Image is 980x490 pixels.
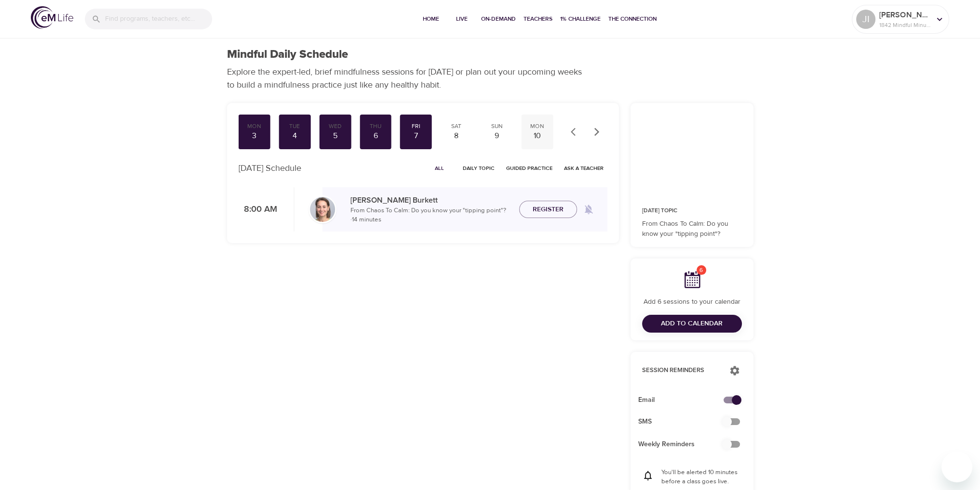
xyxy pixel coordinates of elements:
[525,122,550,130] div: Mon
[463,164,495,173] span: Daily Topic
[533,204,564,216] span: Register
[323,130,347,142] div: 5
[404,130,428,142] div: 7
[502,161,556,176] button: Guided Practice
[419,14,443,24] span: Home
[879,9,930,21] p: [PERSON_NAME]
[282,130,307,142] div: 4
[524,14,552,24] span: Teachers
[560,161,607,176] button: Ask a Teacher
[481,14,516,24] span: On-Demand
[642,219,742,239] p: From Chaos To Calm: Do you know your "tipping point"?
[506,164,552,173] span: Guided Practice
[444,122,469,130] div: Sat
[227,65,589,91] p: Explore the expert-led, brief mindfulness sessions for [DATE] or plan out your upcoming weeks to ...
[459,161,498,176] button: Daily Topic
[444,130,469,142] div: 8
[242,130,266,142] div: 3
[424,161,455,176] button: All
[661,468,742,487] p: You'll be alerted 10 minutes before a class goes live.
[282,122,307,130] div: Tue
[350,206,511,225] p: From Chaos To Calm: Do you know your "tipping point"? · 14 minutes
[661,318,723,330] span: Add to Calendar
[363,122,388,130] div: Thu
[638,439,730,450] span: Weekly Reminders
[227,48,348,62] h1: Mindful Daily Schedule
[525,130,550,142] div: 10
[239,162,301,175] p: [DATE] Schedule
[485,130,509,142] div: 9
[242,122,266,130] div: Mon
[428,164,451,173] span: All
[404,122,428,130] div: Fri
[577,198,600,221] span: Remind me when a class goes live every Saturday at 8:00 AM
[310,197,335,222] img: Deanna_Burkett-min.jpg
[31,6,73,29] img: logo
[941,451,972,482] iframe: Button to launch messaging window
[485,122,509,130] div: Sun
[363,130,388,142] div: 6
[450,14,473,24] span: Live
[642,315,742,333] button: Add to Calendar
[239,203,277,216] p: 8:00 AM
[564,164,604,173] span: Ask a Teacher
[323,122,347,130] div: Wed
[642,297,742,307] p: Add 6 sessions to your calendar
[608,14,657,24] span: The Connection
[879,21,930,29] p: 1842 Mindful Minutes
[105,9,212,29] input: Find programs, teachers, etc...
[642,366,720,375] p: Session Reminders
[697,265,706,275] span: 6
[519,201,577,219] button: Register
[638,417,730,427] span: SMS
[350,194,511,206] p: [PERSON_NAME] Burkett
[856,10,875,29] div: JI
[638,395,730,405] span: Email
[560,14,601,24] span: 1% Challenge
[642,206,742,215] p: [DATE] Topic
